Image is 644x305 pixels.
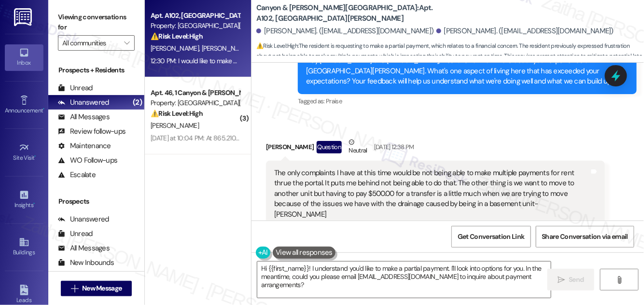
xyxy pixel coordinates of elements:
a: Site Visit • [5,139,43,166]
img: ResiDesk Logo [14,8,34,26]
div: Apt. A102, [GEOGRAPHIC_DATA][PERSON_NAME] [151,11,240,21]
div: Review follow-ups [58,126,126,137]
button: Share Conversation via email [536,226,634,248]
div: Unanswered [58,214,109,224]
textarea: Hi {{first_name}}! I understand you'd like to make a partial payment. I'll look into options for ... [257,262,551,298]
strong: ⚠️ Risk Level: High [256,42,298,50]
div: Neutral [347,137,369,157]
div: Apt. 46, 1 Canyon & [PERSON_NAME][GEOGRAPHIC_DATA] [151,88,240,98]
span: New Message [82,283,122,293]
div: Prospects + Residents [48,65,144,75]
div: Prospects [48,196,144,207]
div: Unread [58,229,93,239]
span: • [33,200,35,207]
a: Buildings [5,234,43,260]
a: Inbox [5,44,43,70]
i:  [71,285,78,292]
div: [DATE] 12:38 PM [372,142,414,152]
span: Get Conversation Link [458,232,524,242]
div: [PERSON_NAME] [266,137,605,161]
div: Question [317,141,342,153]
input: All communities [62,35,119,51]
div: The only complaints I have at this time would be not being able to make multiple payments for ren... [274,168,589,220]
strong: ⚠️ Risk Level: High [151,32,203,41]
a: Insights • [5,187,43,213]
span: [PERSON_NAME] [202,44,250,53]
label: Viewing conversations for [58,10,135,35]
span: • [43,106,44,112]
div: Escalate [58,170,96,180]
div: Property: [GEOGRAPHIC_DATA][PERSON_NAME] [151,98,240,108]
div: WO Follow-ups [58,155,117,166]
div: [PERSON_NAME]. ([EMAIL_ADDRESS][DOMAIN_NAME]) [436,26,614,36]
i:  [616,276,623,284]
div: Hey [PERSON_NAME] and [PERSON_NAME], we'd love to know more about your experience at [GEOGRAPHIC_... [306,55,621,86]
span: [PERSON_NAME] [151,121,199,130]
div: New Inbounds [58,258,114,268]
span: Praise [326,97,342,105]
i:  [558,276,565,284]
div: Tagged as: [298,94,637,108]
span: : The resident is requesting to make a partial payment, which relates to a financial concern. The... [256,41,644,72]
i:  [124,39,129,47]
button: Get Conversation Link [451,226,531,248]
div: All Messages [58,112,110,122]
span: Send [569,275,584,285]
span: [PERSON_NAME] [151,44,202,53]
div: 12:30 PM: I would like to make a partial payment please. [151,56,305,65]
div: Unread [58,83,93,93]
span: • [35,153,36,160]
strong: ⚠️ Risk Level: High [151,109,203,118]
div: [PERSON_NAME]. ([EMAIL_ADDRESS][DOMAIN_NAME]) [256,26,434,36]
div: Property: [GEOGRAPHIC_DATA][PERSON_NAME] [151,21,240,31]
div: (2) [130,95,144,110]
button: New Message [61,281,132,296]
div: [DATE] at 10:04 PM: At 865.210.6503 [151,134,253,142]
span: Share Conversation via email [542,232,628,242]
div: Maintenance [58,141,111,151]
div: Unanswered [58,97,109,108]
button: Send [547,269,594,291]
b: Canyon & [PERSON_NAME][GEOGRAPHIC_DATA]: Apt. A102, [GEOGRAPHIC_DATA][PERSON_NAME] [256,3,449,24]
div: All Messages [58,243,110,253]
